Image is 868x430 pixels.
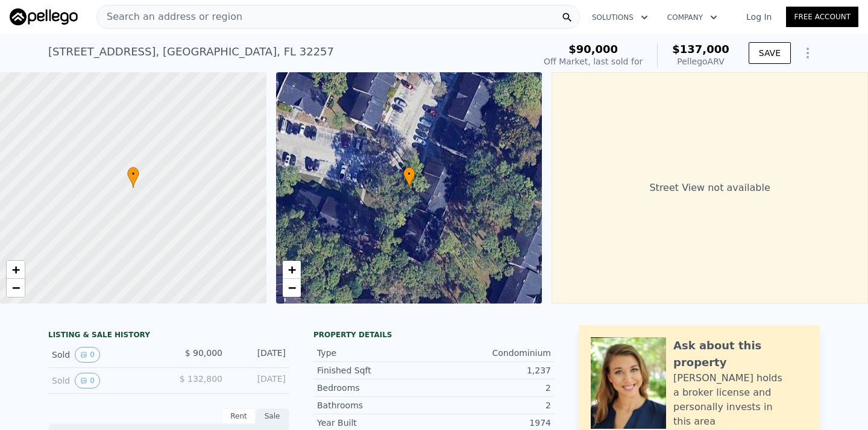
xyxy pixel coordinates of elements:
[7,261,25,279] a: Zoom in
[749,42,791,64] button: SAVE
[127,167,139,188] div: •
[12,262,20,277] span: +
[317,364,434,376] div: Finished Sqft
[434,399,551,411] div: 2
[403,167,415,188] div: •
[786,7,858,27] a: Free Account
[796,41,820,65] button: Show Options
[48,330,289,342] div: LISTING & SALE HISTORY
[288,262,295,277] span: +
[658,7,727,28] button: Company
[283,261,301,279] a: Zoom in
[732,11,786,23] a: Log In
[7,279,25,297] a: Zoom out
[10,8,78,25] img: Pellego
[317,417,434,429] div: Year Built
[313,330,555,340] div: Property details
[317,399,434,411] div: Bathrooms
[75,373,100,388] button: View historical data
[552,72,868,304] div: Street View not available
[97,10,242,24] span: Search an address or region
[672,55,729,67] div: Pellego ARV
[434,364,551,376] div: 1,237
[75,347,100,363] button: View historical data
[180,374,222,384] span: $ 132,800
[403,169,415,179] span: •
[317,382,434,394] div: Bedrooms
[222,408,256,424] div: Rent
[568,43,618,55] span: $90,000
[127,169,139,179] span: •
[283,279,301,297] a: Zoom out
[52,347,159,363] div: Sold
[673,337,808,371] div: Ask about this property
[672,43,729,55] span: $137,000
[317,347,434,359] div: Type
[48,43,334,60] div: [STREET_ADDRESS] , [GEOGRAPHIC_DATA] , FL 32257
[288,280,295,295] span: −
[434,347,551,359] div: Condominium
[673,371,808,429] div: [PERSON_NAME] holds a broker license and personally invests in this area
[544,55,643,67] div: Off Market, last sold for
[12,280,20,295] span: −
[434,417,551,429] div: 1974
[185,348,222,358] span: $ 90,000
[232,347,286,363] div: [DATE]
[52,373,159,388] div: Sold
[434,382,551,394] div: 2
[232,373,286,388] div: [DATE]
[582,7,658,28] button: Solutions
[256,408,289,424] div: Sale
